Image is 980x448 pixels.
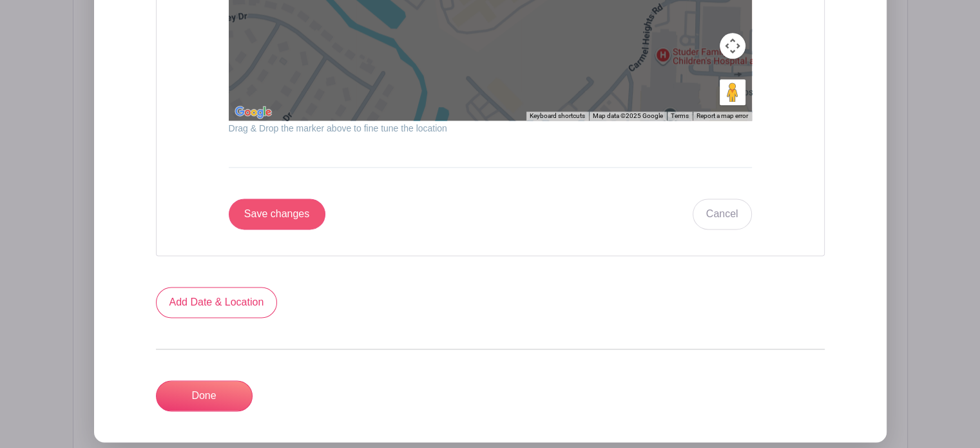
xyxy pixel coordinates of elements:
[697,112,748,119] a: Report a map error
[593,112,663,119] span: Map data ©2025 Google
[720,79,745,105] button: Drag Pegman onto the map to open Street View
[156,287,278,318] a: Add Date & Location
[693,199,752,229] a: Cancel
[232,104,274,121] img: Google
[156,380,253,411] a: Done
[229,123,447,133] small: Drag & Drop the marker above to fine tune the location
[671,112,689,119] a: Terms (opens in new tab)
[720,33,745,59] button: Map camera controls
[229,199,325,229] input: Save changes
[232,104,274,121] a: Open this area in Google Maps (opens a new window)
[530,112,585,121] button: Keyboard shortcuts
